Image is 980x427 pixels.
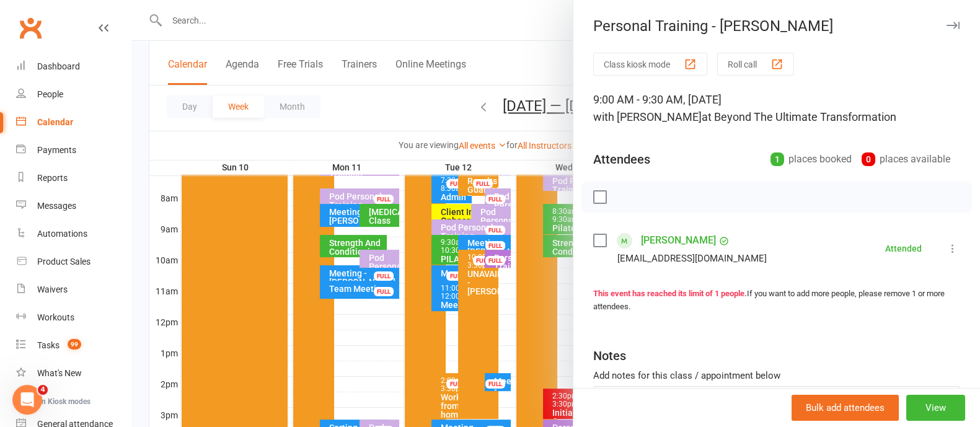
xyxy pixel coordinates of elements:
span: 4 [38,385,48,395]
div: 0 [862,152,875,166]
div: Add notes for this class / appointment below [593,368,960,383]
div: Messages [37,201,76,211]
button: View [906,395,965,421]
div: Reports [37,173,68,183]
div: Attended [885,244,922,253]
a: Tasks 99 [16,332,131,359]
div: Notes [593,347,626,364]
div: Workouts [37,312,74,322]
a: Waivers [16,276,131,304]
div: Calendar [37,117,73,127]
div: Attendees [593,151,650,168]
button: Bulk add attendees [792,395,899,421]
div: Personal Training - [PERSON_NAME] [573,17,980,35]
a: People [16,81,131,108]
div: If you want to add more people, please remove 1 or more attendees. [593,288,960,314]
div: Automations [37,229,87,239]
div: Product Sales [37,257,90,266]
button: Roll call [717,53,794,76]
div: People [37,89,63,99]
a: [PERSON_NAME] [641,231,716,250]
a: Messages [16,192,131,220]
span: with [PERSON_NAME] [593,110,702,123]
div: What's New [37,368,82,378]
div: [EMAIL_ADDRESS][DOMAIN_NAME] [617,250,767,266]
iframe: Intercom live chat [12,385,42,415]
button: Class kiosk mode [593,53,707,76]
a: Calendar [16,108,131,136]
a: Clubworx [15,12,46,43]
div: Payments [37,145,76,155]
a: Dashboard [16,53,131,81]
div: 1 [770,152,784,166]
a: Reports [16,164,131,192]
a: Workouts [16,304,131,332]
div: places available [862,151,950,168]
div: Tasks [37,340,60,350]
div: 9:00 AM - 9:30 AM, [DATE] [593,91,960,126]
a: Product Sales [16,248,131,276]
div: places booked [770,151,852,168]
span: at Beyond The Ultimate Transformation [702,110,896,123]
div: Dashboard [37,61,80,71]
a: Automations [16,220,131,248]
a: Payments [16,136,131,164]
a: What's New [16,359,131,387]
strong: This event has reached its limit of 1 people. [593,289,747,298]
span: 99 [68,339,81,350]
div: Waivers [37,284,68,294]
